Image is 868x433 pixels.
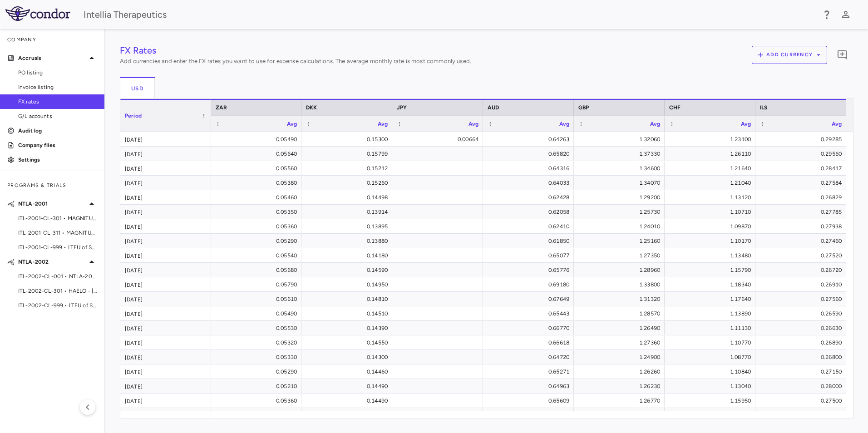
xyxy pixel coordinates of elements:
div: 1.13890 [673,306,751,321]
div: [DATE] [120,219,211,233]
div: 0.14590 [310,263,388,277]
div: 0.13880 [310,234,388,248]
div: 0.14550 [310,335,388,350]
div: 1.29200 [582,190,660,205]
div: 0.15799 [310,147,388,161]
span: PO listing [18,69,97,77]
div: 0.26720 [764,263,842,277]
div: 0.27520 [764,248,842,263]
span: Avg [287,121,297,127]
div: [DATE] [120,321,211,335]
span: FX rates [18,98,97,106]
div: 0.64963 [491,379,569,394]
div: 1.32060 [582,132,660,147]
div: 0.66618 [491,335,569,350]
div: 0.64720 [491,350,569,364]
div: [DATE] [120,132,211,146]
button: Add comment [834,47,850,63]
span: ITL-2001-CL-301 • MAGNITUDE - [MEDICAL_DATA] with [MEDICAL_DATA] (ATTR-CM) [18,214,97,222]
div: 0.69180 [491,277,569,292]
div: 0.65609 [491,394,569,408]
div: [DATE] [120,161,211,175]
span: ITL-2001-CL-311 • MAGNITUDE-2 - Hereditary transthyretin (ATTR) [MEDICAL_DATA] with [MEDICAL_DATA] [18,229,97,237]
img: logo-full-SnFGN8VE.png [5,6,70,21]
span: ZAR [216,104,227,111]
div: 0.66770 [491,321,569,335]
div: 0.05330 [219,350,297,364]
div: 1.10840 [673,364,751,379]
svg: Add comment [837,49,848,60]
div: 1.34600 [582,161,660,176]
div: 0.13895 [310,219,388,234]
div: 1.24010 [582,219,660,234]
span: ITL-2001-CL-999 • LTFU of Subjects Dosed With NTLA-2001 [18,243,97,251]
div: 0.14498 [310,190,388,205]
div: 1.28570 [582,306,660,321]
div: 0.29560 [764,147,842,161]
p: Settings [18,156,97,164]
div: 0.13914 [310,205,388,219]
div: 0.26829 [764,190,842,205]
p: Company files [18,141,97,149]
div: 0.27560 [764,292,842,306]
div: 0.14300 [310,350,388,364]
div: 0.05530 [219,321,297,335]
div: 0.67649 [491,292,569,306]
div: Intellia Therapeutics [84,8,815,21]
div: [DATE] [120,147,211,161]
div: [DATE] [120,190,211,204]
div: [DATE] [120,205,211,219]
div: 0.05680 [219,263,297,277]
div: 0.27500 [764,394,842,408]
div: 0.05640 [219,147,297,161]
div: 0.05320 [219,335,297,350]
div: 0.27460 [764,234,842,248]
div: 1.13480 [673,248,751,263]
span: ITL-2002-CL-301 • HAELO - [MEDICAL_DATA] [18,287,97,295]
div: 0.14950 [310,277,388,292]
div: 0.26890 [764,335,842,350]
span: Avg [378,121,388,127]
div: 1.15950 [673,394,751,408]
div: 1.13120 [673,190,751,205]
div: 1.37330 [582,147,660,161]
div: 0.14180 [310,248,388,263]
div: 0.26630 [764,321,842,335]
div: 0.14490 [310,379,388,394]
div: 1.26260 [582,364,660,379]
div: 0.62410 [491,219,569,234]
div: 0.05560 [219,161,297,176]
div: [DATE] [120,408,211,422]
div: 0.05380 [219,176,297,190]
span: ITL-2002-CL-999 • LTFU of Subjects Treated with NTLA 2002 [18,301,97,310]
div: 0.05790 [219,277,297,292]
button: Add currency [752,46,827,64]
div: 1.23100 [673,132,751,147]
div: 0.05350 [219,205,297,219]
div: 0.65443 [491,306,569,321]
div: 0.27785 [764,205,842,219]
div: [DATE] [120,176,211,190]
span: Avg [559,121,569,127]
div: 0.15300 [310,132,388,147]
div: 0.26800 [764,350,842,364]
div: 0.27150 [764,364,842,379]
div: [DATE] [120,350,211,364]
div: 0.05290 [219,234,297,248]
p: NTLA-2001 [18,200,86,208]
div: 0.65271 [491,364,569,379]
div: 0.14390 [310,321,388,335]
div: [DATE] [120,263,211,277]
div: [DATE] [120,292,211,306]
div: 0.64263 [491,132,569,147]
div: 0.27584 [764,176,842,190]
span: AUD [488,104,499,111]
span: ILS [760,104,767,111]
button: USD [120,77,155,99]
div: 0.65820 [491,147,569,161]
div: 0.27938 [764,219,842,234]
div: 1.25730 [582,205,660,219]
div: 0.00664 [400,132,478,147]
div: 1.09870 [673,219,751,234]
div: 1.34070 [582,176,660,190]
